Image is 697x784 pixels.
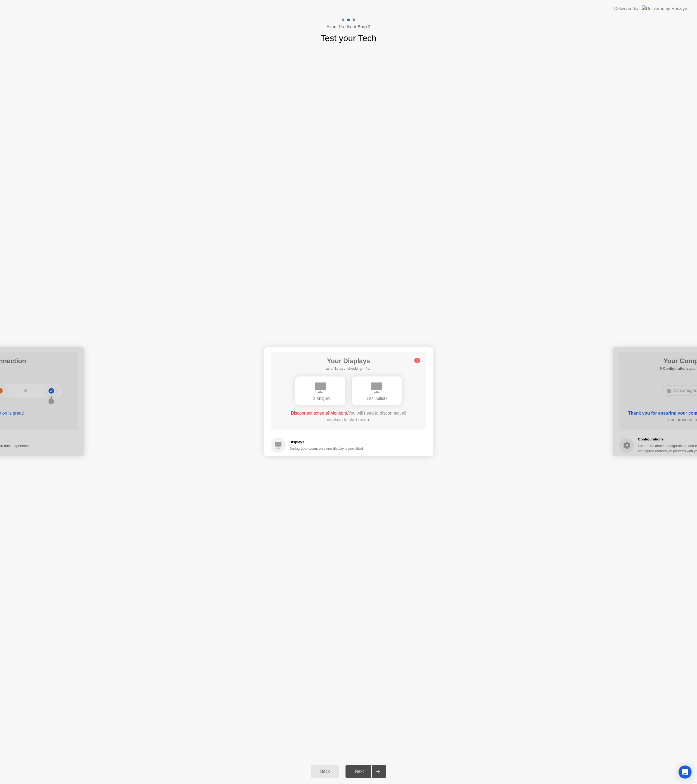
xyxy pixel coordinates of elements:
div: LG SDQHD [299,396,341,402]
b: Step 2 [357,24,371,29]
div: Open Intercom Messenger [678,765,692,779]
div: Back [313,769,337,774]
h1: Your Displays [326,356,371,366]
img: Delivered by Rosalyn [642,5,687,12]
h4: Exam Pre-flight: [326,24,371,30]
h1: Test your Tech [320,32,377,45]
h5: Displays [289,439,363,445]
div: Delivered by [614,5,638,12]
div: Next [347,769,371,774]
div: During your exam, only one display is permitted [289,446,363,451]
div: LS34A650U [356,396,398,402]
span: Disconnect external Monitors. [291,411,348,415]
button: Back [311,765,339,778]
h5: as of 1s ago, checking in4s.. [326,366,371,371]
button: Next [346,765,386,778]
div: You will need to disconnect all displays to start exam. [286,410,411,423]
